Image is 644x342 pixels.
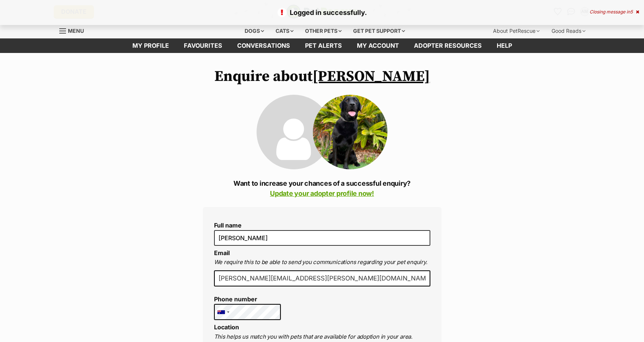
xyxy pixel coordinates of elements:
[270,189,374,197] a: Update your adopter profile now!
[546,23,591,38] div: Good Reads
[214,296,281,302] label: Phone number
[312,67,430,86] a: [PERSON_NAME]
[214,230,430,246] input: E.g. Jimmy Chew
[203,178,442,198] p: Want to increase your chances of a successful enquiry?
[214,333,430,341] p: This helps us match you with pets that are available for adoption in your area.
[488,23,545,38] div: About PetRescue
[214,258,430,267] p: We require this to be able to send you communications regarding your pet enquiry.
[214,249,230,257] label: Email
[125,38,176,53] a: My profile
[489,38,519,53] a: Help
[298,38,349,53] a: Pet alerts
[300,23,347,38] div: Other pets
[68,28,84,34] span: Menu
[239,23,269,38] div: Dogs
[203,68,442,85] h1: Enquire about
[348,23,410,38] div: Get pet support
[176,38,230,53] a: Favourites
[406,38,489,53] a: Adopter resources
[214,304,232,320] div: Australia: +61
[230,38,298,53] a: conversations
[214,323,239,331] label: Location
[270,23,299,38] div: Cats
[214,222,430,229] label: Full name
[59,23,89,37] a: Menu
[313,95,387,169] img: Holly Jane
[349,38,406,53] a: My account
